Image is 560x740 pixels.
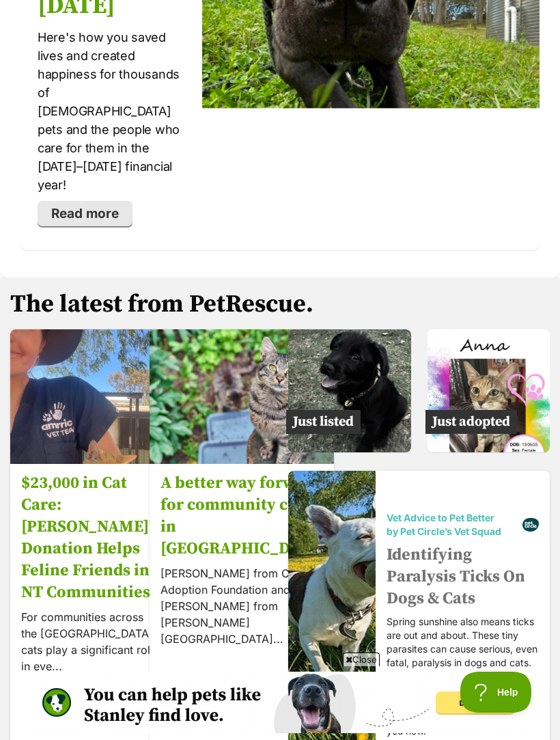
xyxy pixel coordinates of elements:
[160,566,323,648] p: [PERSON_NAME] from Cat Adoption Foundation and [PERSON_NAME] from [PERSON_NAME][GEOGRAPHIC_DATA]...
[425,410,517,434] span: Just adopted
[387,544,539,609] h3: Identifying Paralysis Ticks On Dogs & Cats
[288,441,411,455] a: Just listed
[160,473,323,560] h3: A better way forward for community cats in [GEOGRAPHIC_DATA]
[286,410,361,434] span: Just listed
[38,201,132,227] a: Read more
[428,329,550,452] img: Female Domestic Short Hair (DSH) Cat
[21,609,158,675] p: For communities across the [GEOGRAPHIC_DATA], cats play a significant role in eve...
[387,511,522,538] span: Vet Advice to Pet Better by Pet Circle’s Vet Squad
[38,28,185,194] p: Here's how you saved lives and created happiness for thousands of [DEMOGRAPHIC_DATA] pets and the...
[10,318,169,477] img: $23,000 in Cat Care: Felpreva’s Donation Helps Feline Friends in NT Communities
[21,473,158,604] h3: $23,000 in Cat Care: [PERSON_NAME]’s Donation Helps Feline Friends in NT Communities
[10,291,550,318] h2: The latest from PetRescue.
[343,653,380,666] span: Close
[387,615,539,738] p: Spring sunshine also means ticks are out and about. These tiny parasites can cause serious, even ...
[31,672,529,733] iframe: Advertisement
[460,672,533,713] iframe: Help Scout Beacon - Open
[288,329,411,452] img: Large Male Australian Kelpie x Border Collie x Irish Wolfhound Mix Dog
[150,305,334,489] img: A better way forward for community cats in South Australia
